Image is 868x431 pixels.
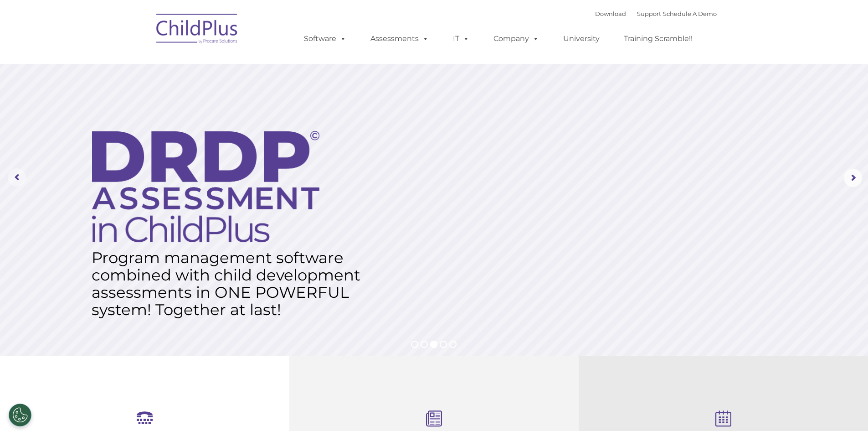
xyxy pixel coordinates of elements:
a: Assessments [361,30,438,48]
a: Company [484,30,548,48]
span: Last name [127,60,154,67]
a: Support [637,10,661,17]
a: Software [295,30,355,48]
a: IT [444,30,478,48]
a: Training Scramble!! [615,30,702,48]
a: University [554,30,609,48]
a: Download [595,10,626,17]
img: DRDP Assessment in ChildPlus [92,131,319,242]
button: Cookies Settings [9,404,31,426]
img: ChildPlus by Procare Solutions [152,7,243,53]
rs-layer: Program management software combined with child development assessments in ONE POWERFUL system! T... [92,249,370,318]
a: Schedule A Demo [663,10,717,17]
font: | [595,10,717,17]
span: Phone number [127,98,165,104]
